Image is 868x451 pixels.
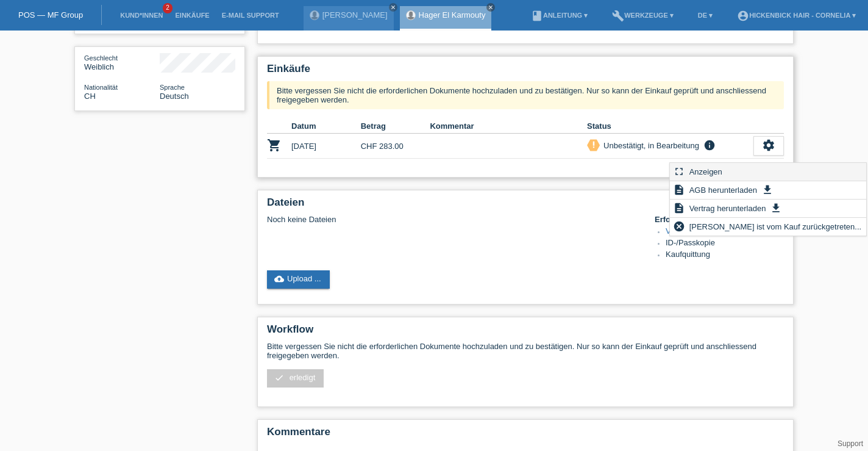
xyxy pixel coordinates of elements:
[291,119,361,134] th: Datum
[274,373,284,383] i: check
[737,10,749,22] i: account_circle
[762,139,775,152] i: settings
[525,12,594,19] a: bookAnleitung ▾
[267,342,784,360] p: Bitte vergessen Sie nicht die erforderlichen Dokumente hochzuladen und zu bestätigen. Nur so kann...
[267,63,784,81] h2: Einkäufe
[655,215,784,224] h4: Erforderliche Dokumente
[486,3,495,12] a: close
[361,119,430,134] th: Betrag
[267,426,784,444] h2: Kommentare
[267,369,324,388] a: check erledigt
[160,84,185,91] span: Sprache
[84,53,160,71] div: Weiblich
[612,10,624,22] i: build
[531,10,543,22] i: book
[838,439,863,448] a: Support
[589,140,598,149] i: priority_high
[692,12,719,19] a: DE ▾
[666,250,784,261] li: Kaufquittung
[267,197,784,215] h2: Dateien
[666,238,784,250] li: ID-/Passkopie
[114,12,169,19] a: Kund*innen
[160,92,189,101] span: Deutsch
[587,119,753,134] th: Status
[430,119,587,134] th: Kommentar
[163,3,173,13] span: 2
[267,323,784,342] h2: Workflow
[322,10,388,20] a: [PERSON_NAME]
[267,81,784,109] div: Bitte vergessen Sie nicht die erforderlichen Dokumente hochzuladen und zu bestätigen. Nur so kann...
[731,12,862,19] a: account_circleHickenbick Hair - Cornelia ▾
[673,165,685,178] i: fullscreen
[389,3,397,12] a: close
[606,12,680,19] a: buildWerkzeuge ▾
[169,12,215,19] a: Einkäufe
[267,138,282,153] i: POSP00025675
[600,139,699,152] div: Unbestätigt, in Bearbeitung
[84,84,118,91] span: Nationalität
[216,12,285,19] a: E-Mail Support
[274,274,284,284] i: cloud_upload
[702,139,717,151] i: info
[84,54,118,62] span: Geschlecht
[688,164,724,179] span: Anzeigen
[84,92,96,101] span: Schweiz
[361,134,430,159] td: CHF 283.00
[666,226,766,236] a: Vertragskopie (POWERPAY)
[267,215,639,224] div: Noch keine Dateien
[290,373,316,382] span: erledigt
[390,4,396,10] i: close
[267,270,330,289] a: cloud_uploadUpload ...
[419,10,486,20] a: Hager El Karmouty
[488,4,494,10] i: close
[18,10,83,20] a: POS — MF Group
[291,134,361,159] td: [DATE]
